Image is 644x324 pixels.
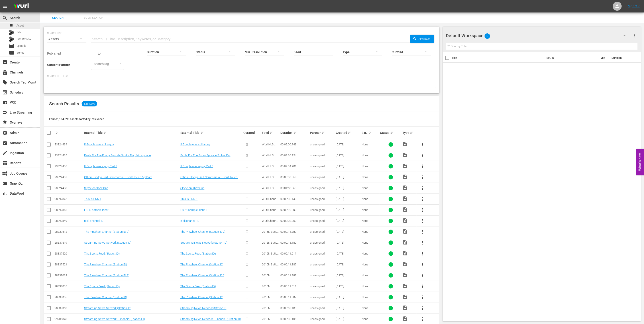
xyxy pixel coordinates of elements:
[180,252,216,255] a: The Sports Feed (Station ID)
[180,165,213,168] a: If Google was a guy, Part 3
[55,285,83,288] div: 28838035
[262,165,275,171] span: Wurl HLS Test
[55,241,83,244] div: 28837519
[362,143,379,146] div: None
[55,263,83,266] div: 28837521
[262,143,275,149] span: Wurl HLS Test
[348,131,352,135] span: sort
[420,218,425,224] span: more_vert
[180,285,216,288] a: The Sports Feed (Station ID)
[402,174,408,179] span: Video
[310,285,325,288] span: unassigned
[420,175,425,180] span: more_vert
[402,218,408,223] span: Video
[9,23,14,28] span: Asset
[55,252,83,255] div: 28837520
[262,263,279,269] span: 2015N Sation IDs
[47,33,86,45] div: Assets
[420,207,425,213] span: more_vert
[362,154,379,157] div: None
[280,263,309,266] div: 00:00:11.887
[336,285,360,288] div: [DATE]
[84,306,131,310] a: Streaming News Network (Station ID)
[336,197,360,201] div: [DATE]
[84,208,111,212] a: ESPN sample ident 1
[632,30,638,41] button: more_vert
[43,15,73,20] span: Search
[270,131,274,135] span: sort
[262,285,276,291] span: 2015N Station IDs
[446,29,630,42] div: Default Workspace
[84,241,131,244] a: Streaming News Network (Station ID)
[420,164,425,169] span: more_vert
[262,295,276,302] span: 2015N Station IDs
[55,219,83,222] div: 28392849
[597,52,609,64] th: Type
[362,241,379,244] div: None
[420,284,425,289] span: more_vert
[55,165,83,168] div: 23824436
[362,131,379,134] div: Ext. ID
[310,165,325,168] span: unassigned
[310,317,325,321] span: unassigned
[180,306,227,310] a: Streaming News Network (Station ID)
[402,305,408,310] span: Video
[180,274,225,277] a: The Pinwheel Channel (Station ID 2)
[280,175,309,179] div: 00:00:30.058
[420,316,425,322] span: more_vert
[84,186,108,190] a: Skype on Xbox One
[55,154,83,157] div: 23824435
[310,130,334,135] div: Partner
[55,306,83,310] div: 28839052
[362,252,379,255] div: None
[55,186,83,190] div: 23824438
[420,306,425,311] span: more_vert
[402,152,408,158] span: Video
[84,197,101,201] a: This is CNN 1
[402,240,408,245] span: Video
[262,219,279,226] span: Wurl Channel IDs
[118,61,123,65] button: Open
[417,139,428,150] button: more_vert
[402,316,408,321] span: Video
[420,153,425,158] span: more_vert
[9,50,14,55] span: Series
[280,154,309,157] div: 00:03:30.154
[362,306,379,310] div: None
[362,186,379,190] div: None
[280,197,309,201] div: 00:00:06.140
[2,90,8,95] span: Schedule
[632,33,638,38] span: more_vert
[55,197,83,201] div: 28392847
[280,274,309,277] div: 00:00:11.887
[84,252,120,255] a: The Sports Feed (Station ID)
[417,237,428,248] button: more_vert
[336,186,360,190] div: [DATE]
[280,295,309,299] div: 00:00:11.887
[9,30,14,35] div: Bits
[362,295,379,299] div: None
[420,262,425,267] span: more_vert
[362,219,379,222] div: None
[420,142,425,147] span: more_vert
[402,130,416,135] div: Type
[262,208,279,215] span: Wurl Channel IDs
[2,191,8,196] span: DataPool
[2,100,8,105] span: VOD
[49,117,104,121] span: Found 1,154,893 assets sorted by: relevance
[310,197,325,201] span: unassigned
[55,175,83,179] div: 23824437
[628,4,640,8] a: Sign Out
[2,150,8,156] span: Ingestion
[410,131,414,135] span: sort
[262,230,279,237] span: 2015N Sation IDs
[402,272,408,278] span: Video
[310,274,325,277] span: unassigned
[280,285,309,288] div: 00:00:11.011
[180,130,242,135] div: External Title
[47,52,61,55] span: Published:
[2,80,8,85] span: Search Tag Mgmt
[262,175,275,182] span: Wurl HLS Test
[243,131,261,134] div: Curated
[180,317,241,321] a: Streaming News Network - Financial (Station ID)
